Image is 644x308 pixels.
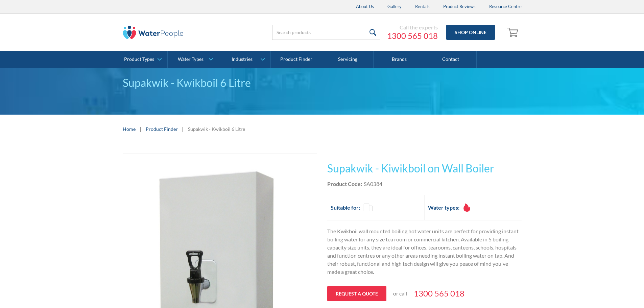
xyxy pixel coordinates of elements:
[428,204,459,212] h2: Water types:
[327,181,362,187] strong: Product Code:
[123,125,136,133] a: Home
[181,125,185,133] div: |
[374,51,425,68] a: Brands
[393,289,407,298] p: or call
[327,160,522,176] h1: Supakwik - Kiwikboil on Wall Boiler
[178,56,204,62] div: Water Types
[364,180,382,188] div: SA0384
[414,287,464,300] a: 1300 565 018
[322,51,374,68] a: Servicing
[188,125,245,133] div: Supakwik - Kwikboil 6 Litre
[272,25,380,40] input: Search products
[327,227,522,276] p: The Kwikboil wall mounted boiling hot water units are perfect for providing instant boiling water...
[446,25,495,40] a: Shop Online
[219,51,270,68] a: Industries
[387,24,438,31] div: Call the experts
[123,26,184,39] img: The Water People
[271,51,322,68] a: Product Finder
[505,24,522,41] a: Open cart
[123,75,522,91] div: Supakwik - Kwikboil 6 Litre
[139,125,142,133] div: |
[425,51,477,68] a: Contact
[507,27,520,38] img: shopping cart
[387,31,438,41] a: 1300 565 018
[146,125,178,133] a: Product Finder
[124,56,154,62] div: Product Types
[116,51,167,68] a: Product Types
[232,56,253,62] div: Industries
[327,286,386,301] a: Request a quote
[331,204,360,212] h2: Suitable for:
[168,51,219,68] a: Water Types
